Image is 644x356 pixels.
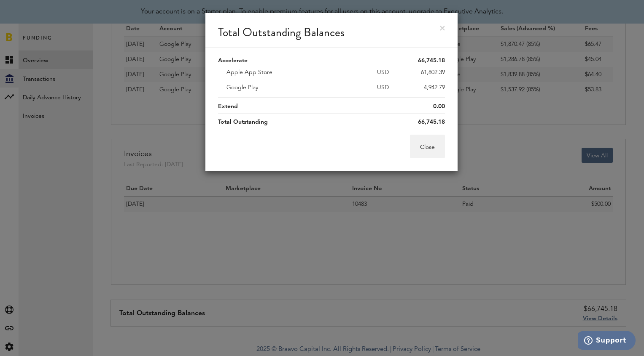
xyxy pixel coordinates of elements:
[218,102,238,111] div: Extend
[578,331,636,352] iframe: Opens a widget where you can find more information
[205,13,458,48] div: Total Outstanding Balances
[218,65,354,80] td: Apple App Store
[218,102,445,111] div: 0.00
[218,56,248,65] div: Accelerate
[218,118,445,126] div: 66,745.18
[218,56,445,65] div: 66,745.18
[410,135,445,158] button: Close
[218,80,354,95] td: Google Play
[354,65,399,80] td: USD
[399,80,445,95] td: 4,942.79
[354,80,399,95] td: USD
[218,118,268,126] div: Total Outstanding
[399,65,445,80] td: 61,802.39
